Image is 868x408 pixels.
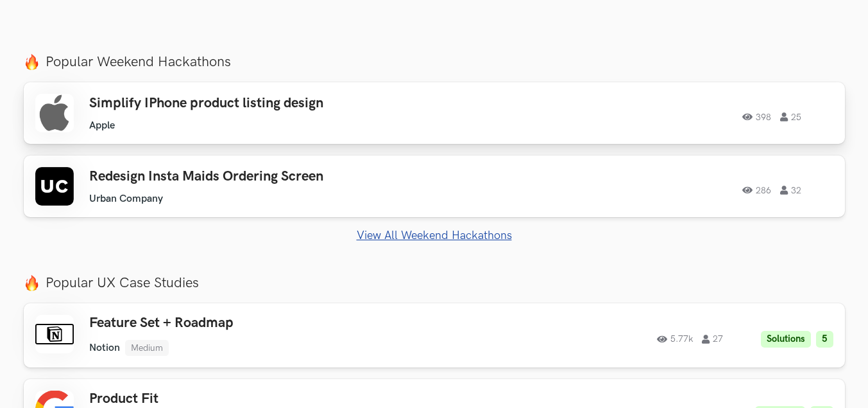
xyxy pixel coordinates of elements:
[742,186,771,195] span: 286
[24,82,845,144] a: Simplify IPhone product listing design Apple 398 25
[657,335,693,344] span: 5.77k
[24,53,845,71] label: Popular Weekend Hackathons
[125,340,169,356] li: Medium
[89,193,163,205] li: Urban Company
[89,391,454,407] h3: Product Fit
[24,54,40,70] img: fire.png
[702,335,723,344] span: 27
[816,331,833,348] li: 5
[780,186,801,195] span: 32
[24,303,845,367] a: Feature Set + Roadmap Notion Medium 5.77k 27 Solutions 5
[24,275,40,291] img: fire.png
[24,229,845,242] a: View All Weekend Hackathons
[89,95,454,112] h3: Simplify IPhone product listing design
[24,155,845,217] a: Redesign Insta Maids Ordering Screen Urban Company 286 32
[24,274,845,292] label: Popular UX Case Studies
[780,112,801,121] span: 25
[742,112,771,121] span: 398
[89,315,454,332] h3: Feature Set + Roadmap
[89,342,120,354] li: Notion
[761,331,811,348] li: Solutions
[89,120,115,132] li: Apple
[89,168,454,185] h3: Redesign Insta Maids Ordering Screen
